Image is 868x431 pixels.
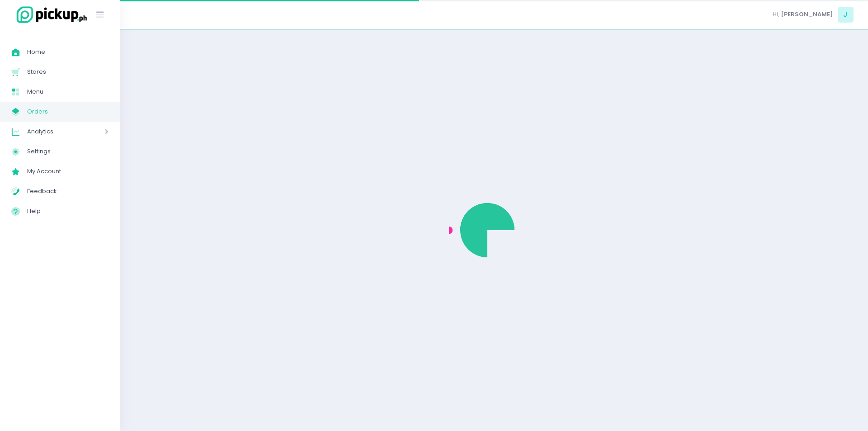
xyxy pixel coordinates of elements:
[27,46,108,58] span: Home
[27,86,108,98] span: Menu
[27,126,79,137] span: Analytics
[11,5,88,24] img: logo
[838,7,854,23] span: J
[27,106,108,118] span: Orders
[773,10,779,19] span: Hi,
[781,10,833,19] span: [PERSON_NAME]
[27,66,108,78] span: Stores
[27,166,108,177] span: My Account
[27,185,108,197] span: Feedback
[27,205,108,217] span: Help
[27,146,108,157] span: Settings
